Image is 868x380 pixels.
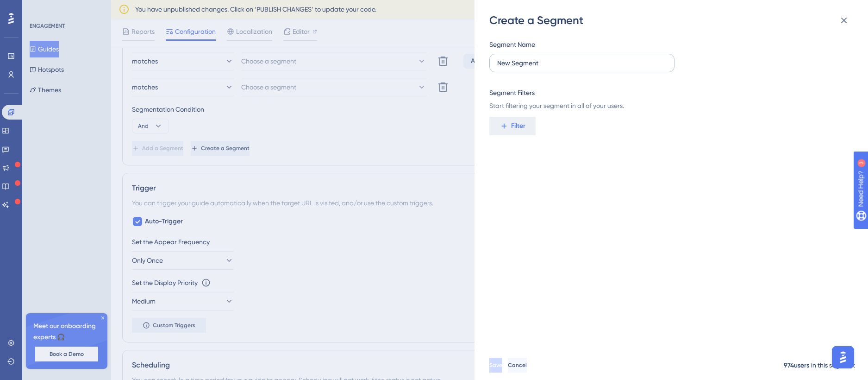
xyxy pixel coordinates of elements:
[511,120,525,132] span: Filter
[489,117,536,135] button: Filter
[489,13,855,28] div: Create a Segment
[497,58,667,68] input: Segment Name
[489,39,535,50] div: Segment Name
[829,343,857,371] iframe: UserGuiding AI Assistant Launcher
[22,2,58,13] span: Need Help?
[811,360,855,371] div: in this segment
[508,361,527,369] span: Cancel
[489,358,502,373] button: Save
[784,360,809,371] div: 974 users
[489,361,502,369] span: Save
[64,5,67,12] div: 3
[489,87,535,98] div: Segment Filters
[508,358,527,373] button: Cancel
[489,100,848,111] span: Start filtering your segment in all of your users.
